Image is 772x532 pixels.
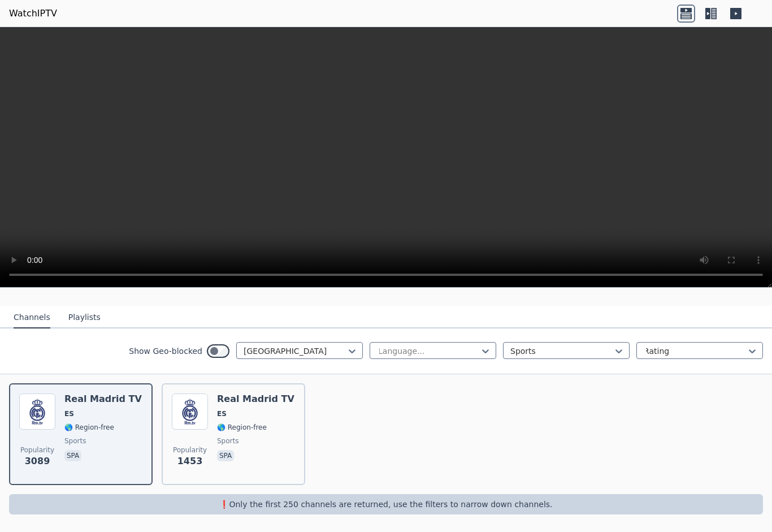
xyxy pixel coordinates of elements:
button: Playlists [68,307,101,328]
span: 🌎 Region-free [217,423,267,432]
span: 1453 [177,455,203,468]
p: spa [64,450,81,461]
p: spa [217,450,234,461]
span: sports [64,436,86,446]
img: Real Madrid TV [19,393,55,430]
img: Real Madrid TV [172,393,208,430]
span: Popularity [173,446,207,455]
a: WatchIPTV [9,7,57,20]
span: 🌎 Region-free [64,423,114,432]
span: ES [64,409,74,418]
label: Show Geo-blocked [129,345,202,357]
button: Channels [14,307,50,328]
span: Popularity [20,446,54,455]
span: 3089 [25,455,50,468]
span: sports [217,436,238,446]
h6: Real Madrid TV [217,393,294,405]
span: ES [217,409,227,418]
p: ❗️Only the first 250 channels are returned, use the filters to narrow down channels. [14,499,758,510]
h6: Real Madrid TV [64,393,142,405]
